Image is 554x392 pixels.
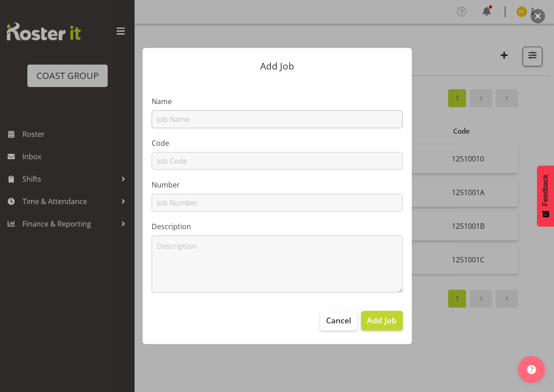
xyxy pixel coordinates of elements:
[152,110,403,128] input: Job Name
[152,96,403,107] label: Name
[320,311,357,331] button: Cancel
[152,221,403,232] label: Description
[152,61,403,71] p: Add Job
[152,194,403,212] input: Job Number
[527,365,536,374] img: help-xxl-2.png
[367,314,397,326] span: Add Job
[326,314,351,326] span: Cancel
[361,311,402,331] button: Add Job
[152,138,403,148] label: Code
[537,166,554,226] button: Feedback - Show survey
[541,174,550,206] span: Feedback
[152,179,403,190] label: Number
[152,152,403,170] input: Job Code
